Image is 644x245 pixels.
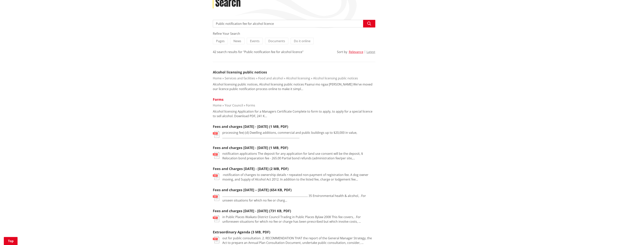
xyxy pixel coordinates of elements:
a: Fees and charges [DATE] – [DATE] (654 KB, PDF) [213,188,292,192]
div: 42 search results for "Public notification fee for alcohol licence" [213,50,303,54]
a: Forms [246,103,255,107]
a: Fees and charges [DATE] - [DATE] (731 KB, PDF) [213,209,291,213]
a: Fees and Charges [DATE] - [DATE] (2 MB, PDF) [213,166,289,171]
a: Food and alcohol [258,76,283,80]
img: document-pdf.svg [213,194,219,201]
a: Services and facilities [225,76,255,80]
p: Alcohol licensing public notices, Alcohol licensing public notices Paanui mo ngaa [PERSON_NAME] W... [213,82,375,91]
span: News [233,39,241,43]
div: Sort by [337,50,347,54]
input: Search input [213,20,375,27]
a: Top [4,237,18,245]
button: Relevance [349,50,363,54]
img: document-pdf.svg [213,173,219,180]
a: Fees and charges [DATE] - [DATE] (1 MB, PDF) [213,124,288,129]
p: out for public consultation. 2. RECOMMENDATION THAT the report of the General Manager Strategy, t... [222,236,375,245]
p: in Public Places Waikato District Council Trading in Public Places Bylaw 2008 This fee covers, . ... [222,215,375,224]
a: Forms [213,97,224,102]
img: document-pdf.svg [213,237,219,243]
a: Extraordinary Agenda (3 MB, PDF) [213,230,270,234]
a: Home [213,76,222,80]
p: processing fee) (d) Dwelling additions, commercial and public buildings up to $20,000 in value, .... [222,130,375,139]
a: Alcohol licensing [286,76,310,80]
p: .................................................................................................... [222,193,375,203]
img: document-pdf.svg [213,131,219,138]
span: Documents [268,39,285,43]
span: Events [250,39,260,43]
a: Alcohol licensing public notices [213,70,267,74]
div: Refine Your Search [213,31,375,36]
a: Fees and charges [DATE] - [DATE] (1 MB, PDF) [213,145,288,150]
p: -notification of changes to ownership details • repeated non-payment of registration fee. A dog o... [222,172,375,182]
img: document-pdf.svg [213,152,219,159]
p: notification applications The deposit for any application for land use consent will be the deposi... [222,151,375,160]
a: Home [213,103,222,107]
iframe: Messenger Launcher [626,229,640,243]
p: Alcohol licensing Application for a Managers Certificate Complete to form to apply, to apply for ... [213,109,375,118]
span: Do it online [294,39,310,43]
span: Pages [216,39,225,43]
a: Your Council [225,103,243,107]
img: document-pdf.svg [213,215,219,222]
button: Latest [367,50,375,54]
a: Alcohol licensing public notices [313,76,358,80]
